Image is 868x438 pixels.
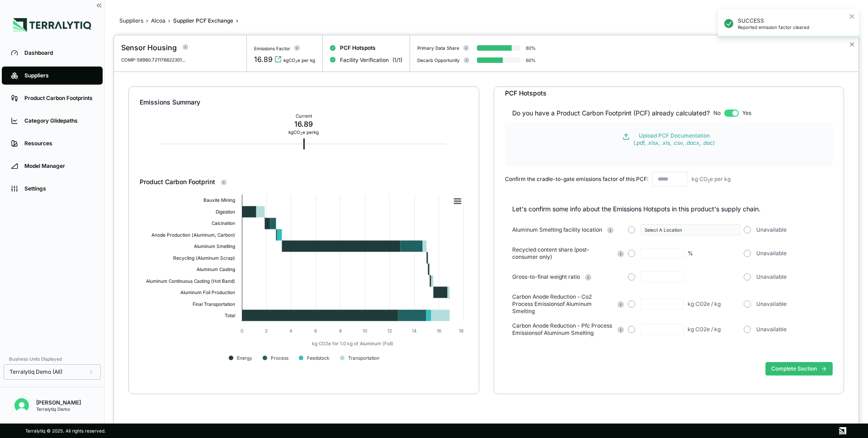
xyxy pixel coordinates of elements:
button: Select A Location [641,224,740,235]
span: Gross-to-final weight ratio [512,273,580,281]
text: Aluminum Smelting [194,243,235,249]
text: 6 [314,328,317,333]
div: 16.89 [254,54,273,65]
text: Aluminum Continuous Casting (Hot Band) [146,278,235,284]
button: Upload PCF Documentation(.pdf, .xlsx, .xls, .csv, .docx, .doc) [519,132,819,147]
text: Process [271,355,288,361]
span: Yes [742,109,751,117]
div: 16.89 [288,119,319,129]
text: 4 [289,328,292,333]
div: % [688,250,693,257]
text: Transportation [348,355,379,361]
span: Facility Verification [340,57,389,64]
div: Do you have a Product Carbon Footprint (PCF) already calculated? [512,109,710,118]
text: Total [225,313,235,318]
text: 18 [459,328,463,333]
text: 14 [412,328,417,333]
text: 16 [437,328,441,333]
div: Upload PCF Documentation (.pdf, .xlsx, .xls, .csv, .docx, .doc) [633,132,715,147]
div: kg CO e per kg [288,129,319,135]
p: Reported emission factor cleared [738,24,846,30]
div: 60 % [526,57,536,63]
div: Emissions Summary [140,98,468,107]
text: Calcination [212,220,235,226]
text: Feedstock [307,355,330,361]
span: No [713,109,721,117]
p: SUCCESS [738,17,846,24]
text: Aluminum Casting [197,267,235,272]
div: kgCO e per kg [283,57,315,63]
span: Aluminum Smelting facility location [512,226,602,233]
text: Anode Production (Aluminum, Carbon) [151,232,235,238]
div: kg CO2e / kg [688,326,721,333]
button: close [849,13,855,20]
div: 80 % [526,45,536,51]
div: Confirm the cradle-to-gate emissions factor of this PCF: [505,176,648,183]
div: Product Carbon Footprint [140,177,468,186]
div: COMP-58980.721176822301262 [121,57,186,62]
p: Let's confirm some info about the Emissions Hotspots in this product's supply chain. [512,205,833,214]
span: Unavailable [756,300,787,308]
text: Recycling (Aluminum Scrap) [173,255,235,261]
span: Carbon Anode Reduction - Co2 Process Emissions of Aluminum Smelting [512,293,613,315]
text: 10 [363,328,367,333]
text: 2 [265,328,268,333]
span: Recycled content share (post-consumer only) [512,246,613,261]
span: Unavailable [756,326,787,333]
div: Sensor Housing [121,42,177,53]
span: Unavailable [756,226,787,233]
div: kg CO2e / kg [688,300,721,308]
text: Bauxite Mining [203,197,235,203]
span: ( 1 / 1 ) [392,57,402,64]
text: kg CO2e for 1.0 kg of Aluminum (Foil) [312,341,393,347]
sub: 2 [708,178,710,183]
div: PCF Hotspots [505,89,833,98]
text: Final Transportation [193,301,235,307]
button: Complete Section [765,362,833,376]
div: Primary Data Share [417,45,459,51]
sub: 2 [295,60,297,64]
span: Carbon Anode Reduction - Pfc Process Emissions of Aluminum Smelting [512,322,613,337]
text: Energy [237,355,252,361]
svg: View audit trail [274,56,282,63]
div: Decarb Opportunity [417,57,460,63]
text: Aluminum Foil Production [180,290,235,295]
text: Digestion [216,209,235,215]
span: Unavailable [756,250,787,257]
sub: 2 [300,132,302,136]
div: Emissions Factor [254,46,290,51]
text: 12 [387,328,392,333]
text: 0 [241,328,243,333]
div: kg CO e per kg [692,176,731,183]
span: PCF Hotspots [340,44,376,52]
text: 8 [339,328,342,333]
div: Current [288,113,319,119]
div: Select A Location [645,227,736,233]
span: Unavailable [756,273,787,281]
